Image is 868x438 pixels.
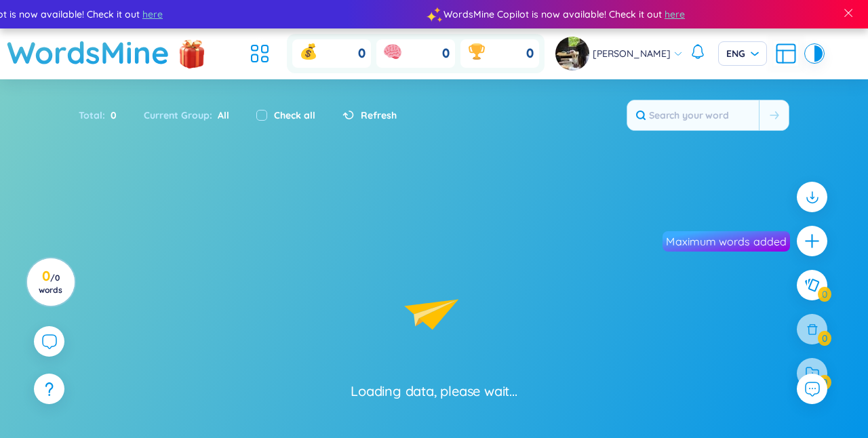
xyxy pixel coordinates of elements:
span: [PERSON_NAME] [593,46,671,61]
img: flashSalesIcon.a7f4f837.png [178,35,205,75]
input: Search your word [627,100,759,130]
span: 0 [526,45,534,62]
span: / 0 words [39,273,62,295]
span: 0 [442,45,450,62]
span: 0 [358,45,366,62]
span: All [212,109,229,121]
span: plus [804,233,821,250]
img: avatar [555,37,589,71]
h3: 0 [35,271,66,295]
span: Refresh [361,108,397,123]
a: WordsMine [7,28,170,77]
span: here [132,7,152,22]
span: here [654,7,674,22]
label: Check all [274,108,315,123]
span: 0 [105,108,117,123]
div: Total : [79,101,130,130]
span: ENG [726,47,759,60]
div: Current Group : [130,101,243,130]
a: avatar [555,37,593,71]
div: Loading data, please wait... [351,382,517,401]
